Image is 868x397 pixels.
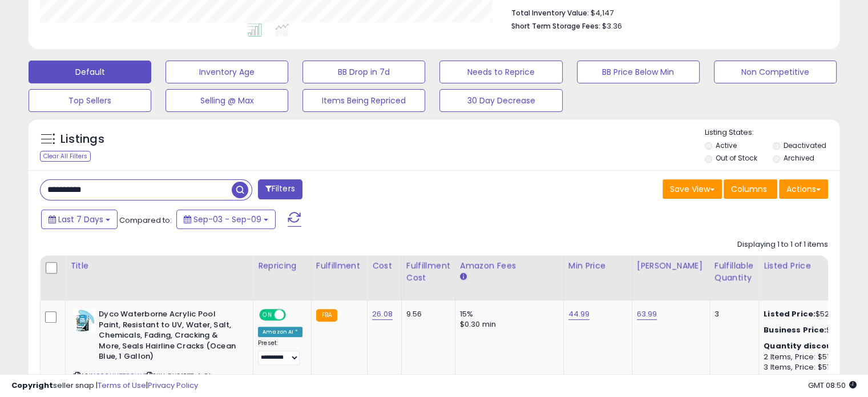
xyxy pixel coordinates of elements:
div: Fulfillment [316,260,362,272]
div: $52.97 [764,325,858,335]
button: Actions [779,179,828,199]
li: $4,147 [511,5,819,19]
button: Items Being Repriced [302,89,425,112]
div: $52.98 [764,309,858,319]
a: Terms of Use [98,380,146,391]
button: Selling @ Max [165,89,288,112]
span: Last 7 Days [58,214,103,225]
small: Amazon Fees. [460,272,467,282]
a: 63.99 [637,308,657,320]
label: Active [716,141,737,150]
a: 44.99 [568,308,590,320]
div: 3 [714,309,750,319]
h5: Listings [60,131,104,147]
div: seller snap | | [11,380,198,391]
label: Out of Stock [716,153,757,163]
b: Dyco Waterborne Acrylic Pool Paint, Resistant to UV, Water, Salt, Chemicals, Fading, Cracking & M... [99,309,237,365]
span: ON [260,310,274,320]
button: Last 7 Days [41,210,118,229]
b: Listed Price: [764,308,815,319]
div: $0.30 min [460,319,555,330]
b: Quantity discounts [764,340,846,351]
div: Cost [372,260,397,272]
div: : [764,341,858,351]
button: Needs to Reprice [439,61,562,83]
button: BB Price Below Min [577,61,700,83]
span: OFF [284,310,302,320]
img: 41y+JFzp9nL._SL40_.jpg [73,309,96,332]
div: Listed Price [764,260,862,272]
strong: Copyright [11,380,53,391]
div: Min Price [568,260,627,272]
span: 2025-09-17 08:50 GMT [808,380,857,391]
button: Inventory Age [165,61,288,83]
a: Privacy Policy [148,380,198,391]
div: Repricing [258,260,306,272]
label: Deactivated [783,141,826,150]
button: Top Sellers [29,89,151,112]
b: Short Term Storage Fees: [511,21,600,31]
div: 9.56 [406,309,446,319]
b: Business Price: [764,324,826,335]
div: Preset: [258,339,302,365]
span: Compared to: [119,215,172,226]
div: 15% [460,309,555,319]
div: 2 Items, Price: $51.91 [764,352,858,362]
div: Clear All Filters [40,151,91,162]
span: | SKU: DYC15117_1_EA [143,371,212,380]
div: Fulfillment Cost [406,260,450,284]
div: Fulfillable Quantity [714,260,754,284]
button: Default [29,61,151,83]
button: Save View [663,179,722,199]
button: Columns [724,179,777,199]
p: Listing States: [705,127,839,138]
div: 4 Items, Price: $50.85 [764,372,858,383]
div: Title [70,260,248,272]
button: Sep-03 - Sep-09 [176,210,276,229]
div: Displaying 1 to 1 of 1 items [737,239,828,250]
small: FBA [316,309,337,322]
span: Columns [731,183,767,195]
div: 3 Items, Price: $51.38 [764,362,858,372]
a: 26.08 [372,308,393,320]
button: 30 Day Decrease [439,89,562,112]
div: Amazon Fees [460,260,559,272]
a: B00NNZTGCW [96,371,142,381]
span: Sep-03 - Sep-09 [193,214,261,225]
button: Filters [258,179,302,199]
button: BB Drop in 7d [302,61,425,83]
b: Total Inventory Value: [511,8,589,18]
button: Non Competitive [714,61,837,83]
div: [PERSON_NAME] [637,260,705,272]
div: Amazon AI * [258,327,302,337]
label: Archived [783,153,814,163]
span: $3.36 [602,21,622,31]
